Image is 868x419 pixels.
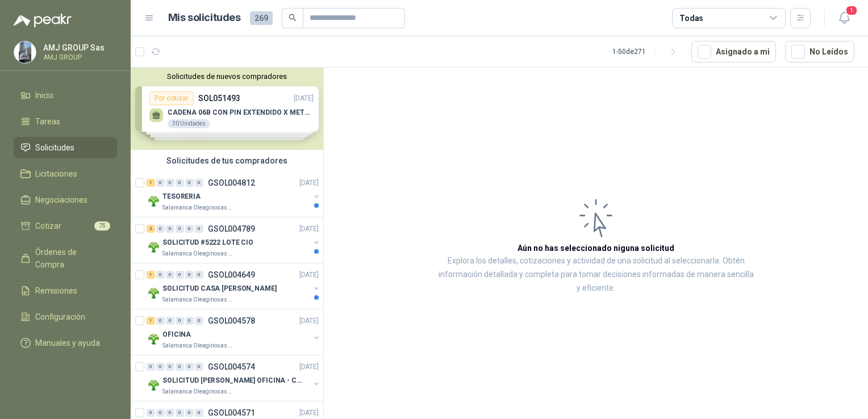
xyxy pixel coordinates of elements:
p: [DATE] [299,224,319,234]
p: [DATE] [299,270,319,280]
p: GSOL004649 [208,271,255,279]
a: 1 0 0 0 0 0 GSOL004578[DATE] Company LogoOFICINASalamanca Oleaginosas SAS [147,314,321,350]
span: Tareas [35,115,60,128]
p: SOLICITUD #5222 LOTE CIO [162,237,253,248]
a: 0 0 0 0 0 0 GSOL004574[DATE] Company LogoSOLICITUD [PERSON_NAME] OFICINA - CALISalamanca Oleagino... [147,360,321,396]
div: Todas [679,12,703,24]
p: [DATE] [299,408,319,418]
a: Órdenes de Compra [14,241,117,275]
a: Licitaciones [14,163,117,185]
a: Tareas [14,111,117,132]
div: 1 [147,317,155,325]
div: 0 [166,179,174,187]
div: 0 [195,363,203,371]
a: Negociaciones [14,189,117,211]
p: SOLICITUD CASA [PERSON_NAME] [162,283,277,294]
p: OFICINA [162,329,191,340]
div: 0 [185,179,194,187]
div: 0 [195,271,203,279]
h1: Mis solicitudes [168,10,241,26]
img: Company Logo [147,240,160,254]
p: Salamanca Oleaginosas SAS [162,249,234,258]
div: 0 [166,409,174,417]
p: Salamanca Oleaginosas SAS [162,203,234,212]
div: 0 [156,271,165,279]
p: GSOL004789 [208,225,255,233]
span: Cotizar [35,220,61,232]
div: 1 [147,179,155,187]
p: [DATE] [299,178,319,188]
span: search [289,14,297,22]
a: Remisiones [14,280,117,301]
span: Órdenes de Compra [35,246,106,271]
span: Solicitudes [35,141,74,154]
button: No Leídos [785,41,854,62]
div: 0 [195,179,203,187]
img: Company Logo [147,286,160,300]
div: 0 [166,317,174,325]
div: 0 [156,225,165,233]
div: 0 [166,225,174,233]
div: 0 [147,363,155,371]
div: 0 [185,225,194,233]
p: AMJ GROUP Sas [43,44,114,52]
div: 0 [195,317,203,325]
a: 1 0 0 0 0 0 GSOL004649[DATE] Company LogoSOLICITUD CASA [PERSON_NAME]Salamanca Oleaginosas SAS [147,268,321,304]
div: 0 [156,409,165,417]
div: 0 [185,271,194,279]
p: AMJ GROUP [43,54,114,61]
p: GSOL004578 [208,317,255,325]
div: 0 [166,363,174,371]
div: 0 [176,225,184,233]
a: Configuración [14,306,117,328]
div: 0 [156,179,165,187]
a: 2 0 0 0 0 0 GSOL004789[DATE] Company LogoSOLICITUD #5222 LOTE CIOSalamanca Oleaginosas SAS [147,222,321,258]
img: Logo peakr [14,14,72,27]
a: 1 0 0 0 0 0 GSOL004812[DATE] Company LogoTESORERIASalamanca Oleaginosas SAS [147,176,321,212]
div: Solicitudes de tus compradores [131,150,323,171]
p: Salamanca Oleaginosas SAS [162,341,234,350]
button: Asignado a mi [691,41,776,62]
a: Manuales y ayuda [14,332,117,354]
p: GSOL004574 [208,363,255,371]
div: 0 [185,409,194,417]
button: Solicitudes de nuevos compradores [135,72,319,81]
div: 0 [195,409,203,417]
div: 0 [156,317,165,325]
span: Remisiones [35,284,77,297]
span: Manuales y ayuda [35,337,100,349]
button: 1 [834,8,854,28]
img: Company Logo [147,194,160,208]
span: Configuración [35,311,85,323]
div: Solicitudes de nuevos compradoresPor cotizarSOL051493[DATE] CADENA 06B CON PIN EXTENDIDO X METROS... [131,68,323,150]
p: Salamanca Oleaginosas SAS [162,387,234,396]
div: 0 [195,225,203,233]
p: TESORERIA [162,191,201,202]
div: 0 [156,363,165,371]
div: 0 [176,179,184,187]
p: [DATE] [299,316,319,326]
div: 2 [147,225,155,233]
div: 0 [185,317,194,325]
div: 1 [147,271,155,279]
p: SOLICITUD [PERSON_NAME] OFICINA - CALI [162,375,304,386]
p: GSOL004571 [208,409,255,417]
div: 0 [166,271,174,279]
div: 1 - 50 de 271 [612,43,682,61]
span: Licitaciones [35,167,77,180]
div: 0 [185,363,194,371]
div: 0 [176,317,184,325]
div: 0 [147,409,155,417]
img: Company Logo [147,378,160,392]
a: Inicio [14,85,117,106]
div: 0 [176,409,184,417]
span: 75 [94,221,110,231]
span: Negociaciones [35,194,87,206]
img: Company Logo [14,41,36,63]
p: GSOL004812 [208,179,255,187]
a: Cotizar75 [14,215,117,237]
p: Explora los detalles, cotizaciones y actividad de una solicitud al seleccionarla. Obtén informaci... [437,254,754,295]
div: 0 [176,363,184,371]
div: 0 [176,271,184,279]
span: 1 [845,5,858,16]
